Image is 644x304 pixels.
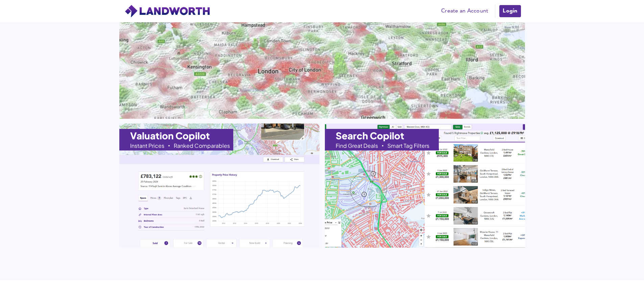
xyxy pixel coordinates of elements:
h1: Search Copilot [336,131,404,140]
div: Ranked Comparables [174,143,230,148]
div: Instant Prices [130,143,164,148]
a: Create an Account [438,6,492,16]
a: Search CopilotFind Great DealsSmart Tag Filters [325,123,525,248]
div: Smart Tag Filters [387,143,429,148]
a: Valuation CopilotInstant PricesRanked Comparables [119,123,319,248]
h1: Valuation Copilot [130,131,210,140]
div: Find Great Deals [336,143,378,148]
a: Login [499,4,521,18]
